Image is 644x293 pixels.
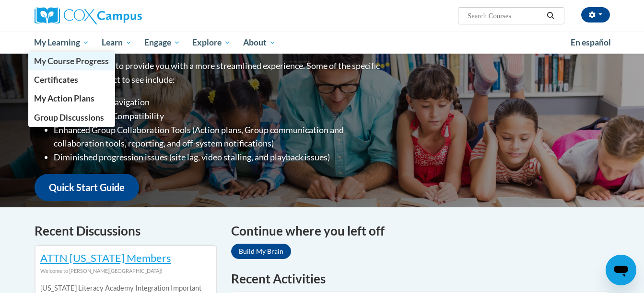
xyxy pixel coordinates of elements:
span: Group Discussions [34,113,104,123]
h1: Recent Activities [231,270,610,287]
a: Cox Campus [35,7,217,24]
a: Quick Start Guide [35,174,139,201]
a: Learn [95,32,138,54]
input: Search Courses [467,10,543,22]
a: Group Discussions [28,108,116,127]
a: ATTN [US_STATE] Members [40,251,171,264]
span: En español [571,37,611,47]
button: Account Settings [581,7,610,23]
a: Engage [138,32,187,54]
button: Search [543,10,558,22]
span: About [243,37,276,48]
a: Explore [186,32,237,54]
iframe: Button to launch messaging window [606,255,636,285]
li: Greater Device Compatibility [54,109,382,123]
span: Certificates [34,75,78,85]
a: Certificates [28,70,116,89]
h4: Recent Discussions [35,222,217,240]
a: My Course Progress [28,52,116,70]
li: Improved Site Navigation [54,95,382,109]
h4: Continue where you left off [231,222,610,240]
a: About [237,32,282,54]
span: My Learning [34,37,89,48]
a: My Action Plans [28,89,116,108]
span: My Action Plans [34,93,94,103]
div: Main menu [20,32,624,54]
div: Welcome to [PERSON_NAME][GEOGRAPHIC_DATA]! [40,266,211,276]
span: Learn [102,37,132,48]
span: Explore [192,37,231,48]
a: Build My Brain [231,244,291,259]
li: Enhanced Group Collaboration Tools (Action plans, Group communication and collaboration tools, re... [54,123,382,151]
img: Cox Campus [35,7,142,24]
a: En español [564,33,617,53]
span: My Course Progress [34,56,109,66]
p: Overall, we are proud to provide you with a more streamlined experience. Some of the specific cha... [35,59,382,87]
a: My Learning [28,32,96,54]
li: Diminished progression issues (site lag, video stalling, and playback issues) [54,150,382,164]
span: Engage [144,37,180,48]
